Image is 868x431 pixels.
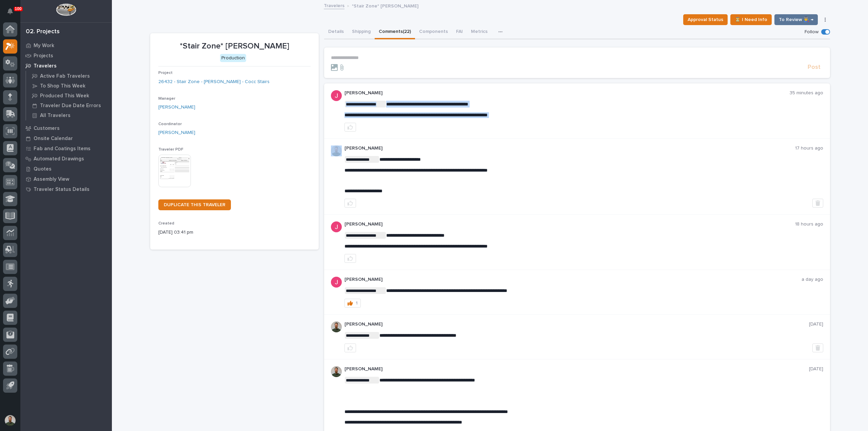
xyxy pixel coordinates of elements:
[809,366,823,372] p: [DATE]
[20,40,112,51] a: My Work
[40,113,71,119] p: All Travelers
[20,123,112,133] a: Customers
[790,90,823,96] p: 35 minutes ago
[344,321,809,327] p: [PERSON_NAME]
[26,81,112,91] a: To Shop This Week
[26,91,112,100] a: Produced This Week
[802,277,823,282] p: a day ago
[34,136,73,142] p: Onsite Calendar
[158,71,173,75] span: Project
[34,125,60,132] p: Customers
[15,6,22,11] p: 100
[344,145,795,151] p: [PERSON_NAME]
[40,73,90,79] p: Active Fab Travelers
[324,1,344,9] a: Travelers
[467,25,492,39] button: Metrics
[331,321,342,332] img: AATXAJw4slNr5ea0WduZQVIpKGhdapBAGQ9xVsOeEvl5=s96-c
[20,174,112,184] a: Assembly View
[26,111,112,120] a: All Travelers
[356,301,358,306] div: 1
[805,63,823,71] button: Post
[683,14,728,25] button: Approval Status
[331,221,342,232] img: ACg8ocI-SXp0KwvcdjE4ZoRMyLsZRSgZqnEZt9q_hAaElEsh-D-asw=s96-c
[164,202,225,207] span: DUPLICATE THIS TRAVELER
[795,221,823,227] p: 18 hours ago
[812,344,823,352] button: Delete post
[26,71,112,81] a: Active Fab Travelers
[324,25,348,39] button: Details
[809,321,823,327] p: [DATE]
[344,344,356,352] button: like this post
[40,83,85,89] p: To Shop This Week
[20,51,112,61] a: Projects
[344,199,356,208] button: like this post
[158,129,195,136] a: [PERSON_NAME]
[415,25,452,39] button: Components
[730,14,772,25] button: ⏳ I Need Info
[34,63,57,69] p: Travelers
[352,2,418,9] p: *Stair Zone* [PERSON_NAME]
[735,16,767,24] span: ⏳ I Need Info
[158,78,270,85] a: 26432 - Stair Zone - [PERSON_NAME] - Cocc Stairs
[40,103,101,109] p: Traveler Due Date Errors
[688,16,723,24] span: Approval Status
[26,101,112,110] a: Traveler Due Date Errors
[344,221,795,227] p: [PERSON_NAME]
[20,164,112,174] a: Quotes
[34,53,53,59] p: Projects
[158,199,231,210] a: DUPLICATE THIS TRAVELER
[34,146,91,152] p: Fab and Coatings Items
[34,166,52,172] p: Quotes
[158,221,174,226] span: Created
[348,25,375,39] button: Shipping
[774,14,818,25] button: To Review 👨‍🏭 →
[158,229,311,236] p: [DATE] 03:41 pm
[26,28,60,36] div: 02. Projects
[158,148,183,152] span: Traveler PDF
[344,254,356,263] button: like this post
[375,25,415,39] button: Comments (22)
[8,8,17,19] div: Notifications100
[331,145,342,156] img: AATXAJw4slNr5ea0WduZQVIpKGhdapBAGQ9xVsOeEvl5=s96-c
[34,187,90,193] p: Traveler Status Details
[158,41,311,51] p: *Stair Zone* [PERSON_NAME]
[331,90,342,101] img: ACg8ocI-SXp0KwvcdjE4ZoRMyLsZRSgZqnEZt9q_hAaElEsh-D-asw=s96-c
[331,277,342,288] img: ACg8ocI-SXp0KwvcdjE4ZoRMyLsZRSgZqnEZt9q_hAaElEsh-D-asw=s96-c
[34,43,54,49] p: My Work
[344,366,809,372] p: [PERSON_NAME]
[3,4,17,18] button: Notifications
[3,413,17,428] button: users-avatar
[20,133,112,143] a: Onsite Calendar
[34,176,69,182] p: Assembly View
[344,123,356,132] button: like this post
[331,366,342,377] img: AATXAJw4slNr5ea0WduZQVIpKGhdapBAGQ9xVsOeEvl5=s96-c
[220,54,246,62] div: Production
[56,3,76,16] img: Workspace Logo
[805,29,818,35] p: Follow
[158,122,182,126] span: Coordinator
[40,93,89,99] p: Produced This Week
[344,299,361,308] button: 1
[20,143,112,154] a: Fab and Coatings Items
[795,145,823,151] p: 17 hours ago
[158,97,175,101] span: Manager
[344,277,802,282] p: [PERSON_NAME]
[20,184,112,194] a: Traveler Status Details
[34,156,84,162] p: Automated Drawings
[344,90,790,96] p: [PERSON_NAME]
[452,25,467,39] button: FAI
[158,104,195,111] a: [PERSON_NAME]
[20,61,112,71] a: Travelers
[779,16,813,24] span: To Review 👨‍🏭 →
[808,63,821,71] span: Post
[812,199,823,208] button: Delete post
[20,154,112,164] a: Automated Drawings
